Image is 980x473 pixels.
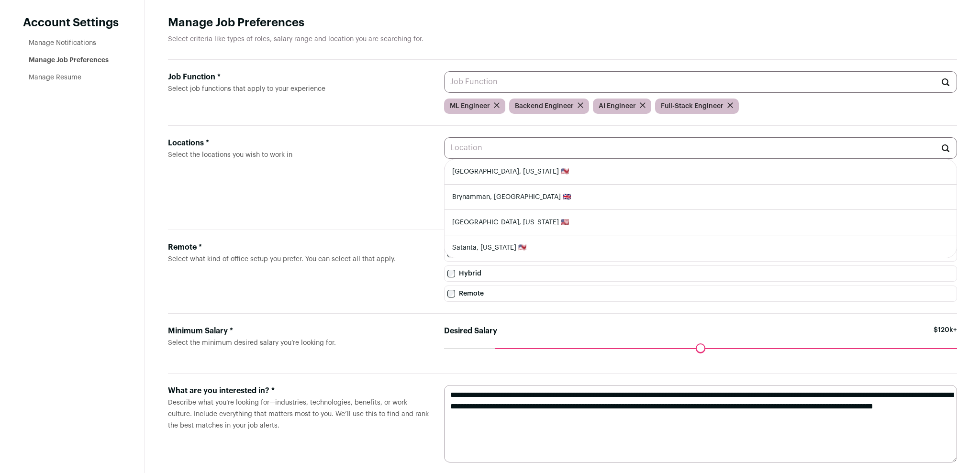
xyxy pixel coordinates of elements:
span: Backend Engineer [515,101,574,111]
span: Select the minimum desired salary you’re looking for. [168,340,336,346]
span: Select what kind of office setup you prefer. You can select all that apply. [168,256,396,263]
input: Remote [447,290,455,297]
a: Manage Notifications [29,40,96,46]
span: $120k+ [934,325,957,348]
input: Job Function [444,71,957,93]
label: Remote [444,286,957,302]
div: Job Function * [168,71,429,83]
li: [GEOGRAPHIC_DATA], [US_STATE] 🇺🇸 [445,210,957,235]
a: Manage Job Preferences [29,57,109,64]
div: Minimum Salary * [168,325,429,337]
div: Locations * [168,137,429,149]
p: Select criteria like types of roles, salary range and location you are searching for. [168,34,957,44]
span: Describe what you’re looking for—industries, technologies, benefits, or work culture. Include eve... [168,399,429,429]
input: Location [444,137,957,159]
header: Account Settings [23,15,122,31]
div: Remote * [168,242,429,253]
li: Brynamman, [GEOGRAPHIC_DATA] 🇬🇧 [445,185,957,210]
span: Full-Stack Engineer [661,101,724,111]
h1: Manage Job Preferences [168,15,957,31]
li: Satanta, [US_STATE] 🇺🇸 [445,235,957,261]
span: Select the locations you wish to work in [168,152,292,158]
li: [GEOGRAPHIC_DATA], [US_STATE] 🇺🇸 [445,159,957,185]
div: What are you interested in? * [168,385,429,396]
span: ML Engineer [450,101,490,111]
span: Select job functions that apply to your experience [168,86,325,92]
span: AI Engineer [599,101,636,111]
label: Desired Salary [444,325,497,337]
label: Onsite [444,245,957,262]
input: Hybrid [447,270,455,277]
a: Manage Resume [29,74,81,81]
label: Hybrid [444,265,957,282]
